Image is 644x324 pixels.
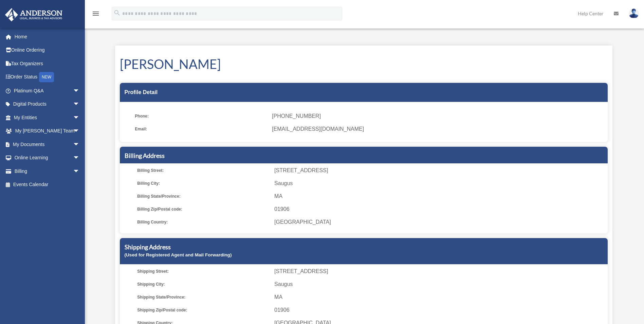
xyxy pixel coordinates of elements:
[274,267,605,276] span: [STREET_ADDRESS]
[274,179,605,188] span: Saugus
[274,204,605,214] span: 01906
[137,179,270,188] span: Billing City:
[120,83,608,102] div: Profile Detail
[137,204,270,214] span: Billing Zip/Postal code:
[135,111,267,121] span: Phone:
[137,305,270,315] span: Shipping Zip/Postal code:
[113,9,121,17] i: search
[137,166,270,175] span: Billing Street:
[274,217,605,227] span: [GEOGRAPHIC_DATA]
[125,243,603,251] h5: Shipping Address
[274,192,605,201] span: MA
[125,252,232,257] small: (Used for Registered Agent and Mail Forwarding)
[73,124,87,138] span: arrow_drop_down
[5,43,90,57] a: Online Ordering
[92,10,100,18] i: menu
[274,166,605,175] span: [STREET_ADDRESS]
[5,164,90,178] a: Billingarrow_drop_down
[73,84,87,98] span: arrow_drop_down
[137,292,270,302] span: Shipping State/Province:
[274,292,605,302] span: MA
[5,151,90,165] a: Online Learningarrow_drop_down
[137,267,270,276] span: Shipping Street:
[73,138,87,151] span: arrow_drop_down
[73,97,87,111] span: arrow_drop_down
[629,8,639,18] img: User Pic
[92,12,100,18] a: menu
[137,280,270,289] span: Shipping City:
[135,124,267,134] span: Email:
[73,151,87,165] span: arrow_drop_down
[73,111,87,125] span: arrow_drop_down
[5,30,90,43] a: Home
[5,124,90,138] a: My [PERSON_NAME] Teamarrow_drop_down
[5,84,90,97] a: Platinum Q&Aarrow_drop_down
[5,111,90,124] a: My Entitiesarrow_drop_down
[3,8,65,21] img: Anderson Advisors Platinum Portal
[120,55,608,73] h1: [PERSON_NAME]
[5,97,90,111] a: Digital Productsarrow_drop_down
[272,124,603,134] span: [EMAIL_ADDRESS][DOMAIN_NAME]
[274,305,605,315] span: 01906
[137,192,270,201] span: Billing State/Province:
[39,72,54,82] div: NEW
[73,164,87,178] span: arrow_drop_down
[274,280,605,289] span: Saugus
[137,217,270,227] span: Billing Country:
[125,151,603,160] h5: Billing Address
[5,178,90,192] a: Events Calendar
[5,138,90,151] a: My Documentsarrow_drop_down
[272,111,603,121] span: [PHONE_NUMBER]
[5,70,90,84] a: Order StatusNEW
[5,57,90,70] a: Tax Organizers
